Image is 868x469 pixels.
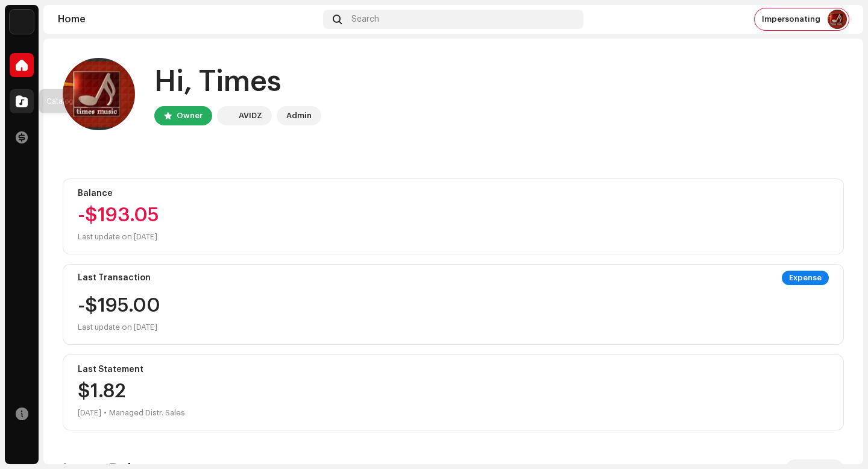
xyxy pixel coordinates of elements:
[78,273,151,283] div: Last Transaction
[58,14,318,24] div: Home
[63,58,135,130] img: ee241a67-4393-49e8-9e7e-ebcd88b9d309
[219,109,234,123] img: 10d72f0b-d06a-424f-aeaa-9c9f537e57b6
[78,230,829,244] div: Last update on [DATE]
[177,109,203,123] div: Owner
[782,271,829,285] div: Expense
[78,406,101,420] div: [DATE]
[10,10,34,34] img: 10d72f0b-d06a-424f-aeaa-9c9f537e57b6
[78,365,829,374] div: Last Statement
[286,109,312,123] div: Admin
[239,109,262,123] div: AVIDZ
[63,178,844,254] re-o-card-value: Balance
[78,189,829,198] div: Balance
[828,10,847,29] img: ee241a67-4393-49e8-9e7e-ebcd88b9d309
[104,406,107,420] div: •
[63,354,844,430] re-o-card-value: Last Statement
[351,14,379,24] span: Search
[762,14,820,24] span: Impersonating
[109,406,185,420] div: Managed Distr. Sales
[78,320,160,335] div: Last update on [DATE]
[154,63,321,101] div: Hi, Times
